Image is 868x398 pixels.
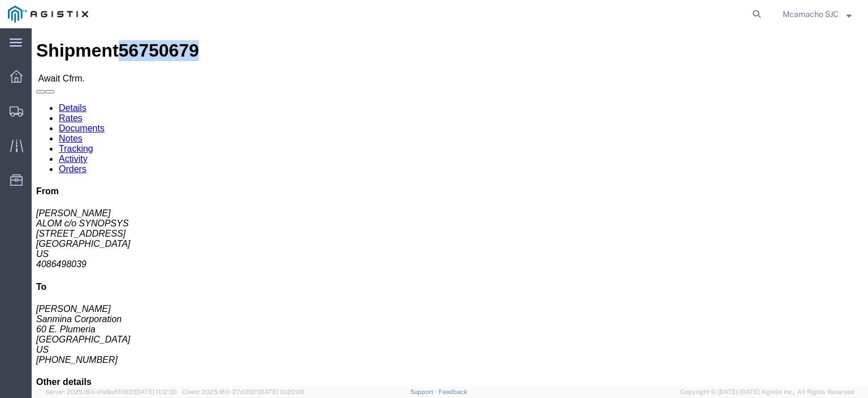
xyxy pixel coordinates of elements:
span: Server: 2025.18.0-d1e9a510831 [45,388,177,395]
span: Mcamacho SJC [783,8,839,20]
button: Mcamacho SJC [782,7,852,21]
iframe: FS Legacy Container [32,28,868,386]
span: Client: 2025.18.0-27d3021 [182,388,304,395]
span: [DATE] 11:12:30 [134,388,177,395]
span: Copyright © [DATE]-[DATE] Agistix Inc., All Rights Reserved [680,387,854,397]
a: Feedback [439,388,467,395]
img: logo [8,6,88,23]
span: [DATE] 10:20:09 [258,388,304,395]
a: Support [410,388,439,395]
